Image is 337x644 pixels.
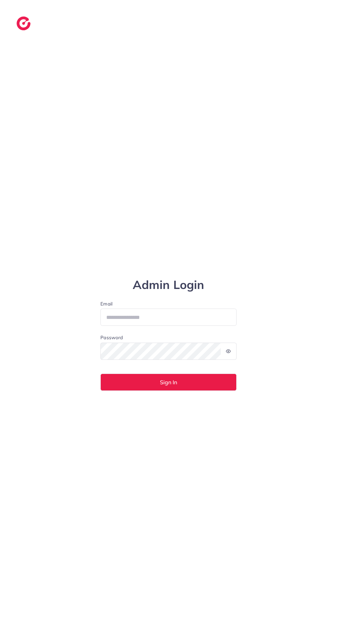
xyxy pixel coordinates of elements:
[160,379,177,385] span: Sign In
[100,334,123,341] label: Password
[100,300,237,307] label: Email
[100,278,237,292] h1: Admin Login
[100,374,237,391] button: Sign In
[17,17,31,30] img: logo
